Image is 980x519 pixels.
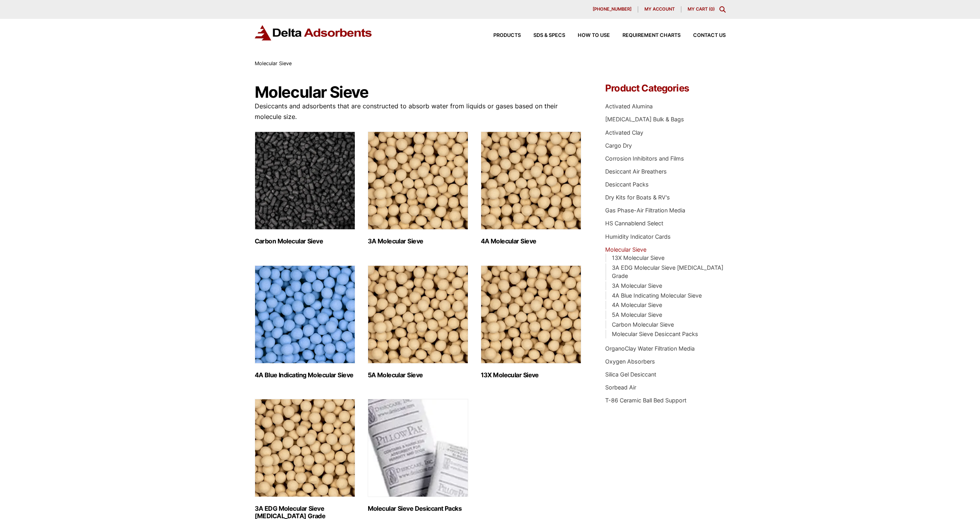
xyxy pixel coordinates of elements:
a: Dry Kits for Boats & RV's [605,194,670,201]
a: Products [481,33,521,38]
a: Activated Clay [605,129,643,136]
div: Toggle Modal Content [719,6,726,13]
a: How to Use [565,33,610,38]
a: Visit product category 4A Blue Indicating Molecular Sieve [255,265,355,379]
img: 3A Molecular Sieve [368,132,468,230]
a: My Cart (0) [688,6,715,12]
a: Desiccant Packs [605,181,649,188]
img: Molecular Sieve Desiccant Packs [368,399,468,497]
a: Corrosion Inhibitors and Films [605,155,684,162]
a: T-86 Ceramic Ball Bed Support [605,397,686,404]
a: 4A Molecular Sieve [612,302,662,308]
h2: 4A Molecular Sieve [481,238,581,245]
img: 13X Molecular Sieve [481,265,581,364]
img: Carbon Molecular Sieve [255,132,355,230]
a: Visit product category 13X Molecular Sieve [481,265,581,379]
a: Activated Alumina [605,103,653,110]
span: 0 [710,6,713,12]
a: Visit product category 3A Molecular Sieve [368,132,468,245]
span: Products [493,33,521,38]
p: Desiccants and adsorbents that are constructed to absorb water from liquids or gases based on the... [255,101,582,122]
span: My account [644,7,675,11]
h1: Molecular Sieve [255,84,582,101]
h2: 13X Molecular Sieve [481,371,581,379]
a: Carbon Molecular Sieve [612,321,674,328]
h2: Molecular Sieve Desiccant Packs [368,505,468,512]
img: 5A Molecular Sieve [368,265,468,364]
a: 5A Molecular Sieve [612,311,662,318]
h2: 3A Molecular Sieve [368,238,468,245]
h2: Carbon Molecular Sieve [255,238,355,245]
a: Cargo Dry [605,142,632,149]
a: Molecular Sieve [605,246,646,253]
a: Oxygen Absorbers [605,358,655,365]
a: Visit product category 5A Molecular Sieve [368,265,468,379]
a: Gas Phase-Air Filtration Media [605,207,685,214]
h4: Product Categories [605,84,725,93]
span: Contact Us [693,33,726,38]
a: Humidity Indicator Cards [605,233,671,240]
a: 13X Molecular Sieve [612,254,664,261]
img: Delta Adsorbents [255,25,372,40]
span: Molecular Sieve [255,60,292,66]
img: 4A Blue Indicating Molecular Sieve [255,265,355,364]
a: Molecular Sieve Desiccant Packs [612,331,698,337]
a: [MEDICAL_DATA] Bulk & Bags [605,116,684,122]
a: Requirement Charts [610,33,681,38]
a: HS Cannablend Select [605,220,663,227]
a: [PHONE_NUMBER] [586,6,638,13]
a: OrganoClay Water Filtration Media [605,345,695,352]
h2: 5A Molecular Sieve [368,371,468,379]
a: Visit product category Carbon Molecular Sieve [255,132,355,245]
a: Sorbead Air [605,384,636,391]
span: Requirement Charts [622,33,681,38]
a: Visit product category Molecular Sieve Desiccant Packs [368,399,468,512]
img: 4A Molecular Sieve [481,132,581,230]
img: 3A EDG Molecular Sieve Ethanol Grade [255,399,355,497]
a: Silica Gel Desiccant [605,371,656,378]
a: Visit product category 4A Molecular Sieve [481,132,581,245]
span: How to Use [578,33,610,38]
a: Contact Us [681,33,726,38]
a: 3A EDG Molecular Sieve [MEDICAL_DATA] Grade [612,264,723,280]
a: 3A Molecular Sieve [612,282,662,289]
a: SDS & SPECS [521,33,565,38]
span: SDS & SPECS [533,33,565,38]
h2: 4A Blue Indicating Molecular Sieve [255,371,355,379]
a: Desiccant Air Breathers [605,168,667,175]
a: My account [638,6,681,13]
span: [PHONE_NUMBER] [593,7,631,11]
a: 4A Blue Indicating Molecular Sieve [612,292,702,299]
